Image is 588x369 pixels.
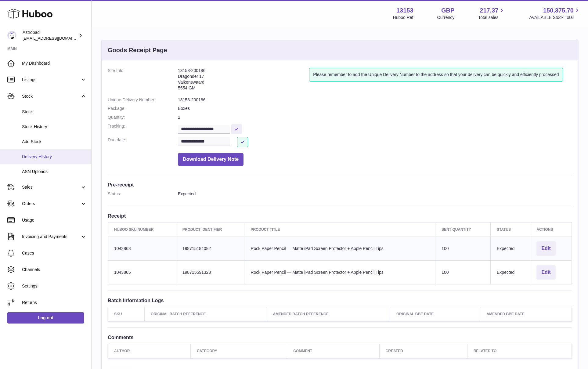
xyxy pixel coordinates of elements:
[267,307,390,321] th: Amended Batch Reference
[287,344,379,358] th: Comment
[22,77,80,83] span: Listings
[108,297,572,304] h3: Batch Information Logs
[108,123,178,134] dt: Tracking:
[108,106,178,111] dt: Package:
[191,344,287,358] th: Category
[490,260,530,284] td: Expected
[108,334,572,341] h3: Comments
[529,6,581,20] a: 150,375.70 AVAILABLE Stock Total
[22,267,87,273] span: Channels
[22,124,87,130] span: Stock History
[390,307,480,321] th: Original BBE Date
[178,114,572,120] dd: 2
[176,237,244,261] td: 198715184082
[108,260,176,284] td: 1043865
[435,260,491,284] td: 100
[7,312,84,323] a: Log out
[178,97,572,103] dd: 13153-200186
[22,283,87,289] span: Settings
[478,15,505,20] span: Total sales
[467,344,572,358] th: Related to
[536,241,555,256] button: Edit
[309,68,563,81] div: Please remember to add the Unique Delivery Number to the address so that your delivery can be qui...
[478,6,505,20] a: 217.37 Total sales
[108,68,178,94] dt: Site Info:
[108,344,191,358] th: Author
[435,237,491,261] td: 100
[244,237,435,261] td: Rock Paper Pencil — Matte iPad Screen Protector + Apple Pencil Tips
[108,222,176,237] th: Huboo SKU Number
[178,68,309,94] address: 13153-200186 Dragonder 17 Valkenswaard 5554 GM
[393,15,413,20] div: Huboo Ref
[145,307,267,321] th: Original Batch Reference
[396,6,413,15] strong: 13153
[22,250,87,256] span: Cases
[23,30,78,41] div: Astropad
[108,307,145,321] th: SKU
[543,6,574,15] span: 150,375.70
[536,265,555,280] button: Edit
[108,212,572,219] h3: Receipt
[22,217,87,223] span: Usage
[22,154,87,160] span: Delivery History
[22,169,87,175] span: ASN Uploads
[244,260,435,284] td: Rock Paper Pencil — Matte iPad Screen Protector + Apple Pencil Tips
[108,191,178,197] dt: Status:
[178,106,572,111] dd: Boxes
[490,222,530,237] th: Status
[178,191,572,197] dd: Expected
[7,31,16,40] img: matt@astropad.com
[22,201,80,207] span: Orders
[244,222,435,237] th: Product title
[108,46,167,54] h3: Goods Receipt Page
[108,97,178,103] dt: Unique Delivery Number:
[22,300,87,306] span: Returns
[23,36,90,41] span: [EMAIL_ADDRESS][DOMAIN_NAME]
[22,234,80,240] span: Invoicing and Payments
[490,237,530,261] td: Expected
[530,222,572,237] th: Actions
[480,6,498,15] span: 217.37
[480,307,572,321] th: Amended BBE Date
[22,60,87,66] span: My Dashboard
[22,109,87,115] span: Stock
[178,153,243,166] button: Download Delivery Note
[437,15,455,20] div: Currency
[379,344,467,358] th: Created
[22,184,80,190] span: Sales
[22,139,87,145] span: Add Stock
[108,237,176,261] td: 1043863
[441,6,454,15] strong: GBP
[108,181,572,188] h3: Pre-receipt
[529,15,581,20] span: AVAILABLE Stock Total
[176,222,244,237] th: Product Identifier
[435,222,491,237] th: Sent Quantity
[22,93,80,99] span: Stock
[176,260,244,284] td: 198715591323
[108,137,178,147] dt: Due date:
[108,114,178,120] dt: Quantity:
